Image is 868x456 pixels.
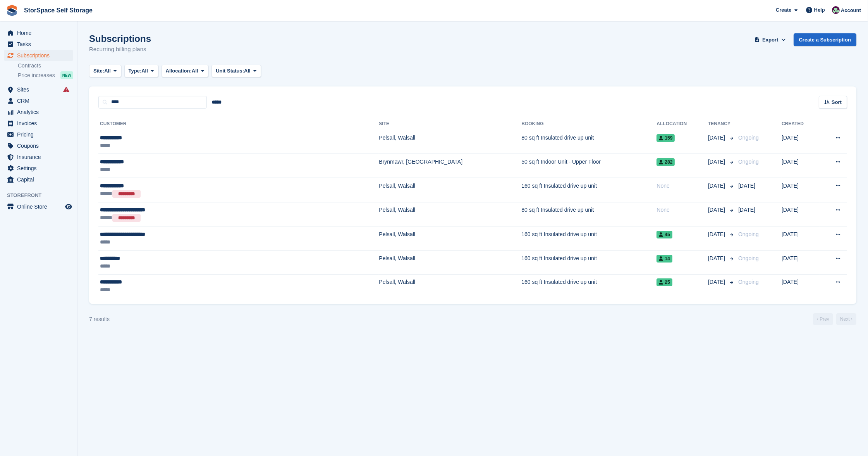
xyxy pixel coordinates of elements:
[93,67,104,75] span: Site:
[17,50,64,61] span: Subscriptions
[21,4,96,17] a: StorSpace Self Storage
[776,6,791,14] span: Create
[782,202,819,226] td: [DATE]
[18,72,55,79] span: Price increases
[211,65,261,78] button: Unit Status: All
[379,226,521,250] td: Pelsall, Walsall
[141,67,148,75] span: All
[738,135,759,141] span: Ongoing
[379,130,521,154] td: Pelsall, Walsall
[379,118,521,130] th: Site
[216,67,244,75] span: Unit Status:
[708,254,727,263] span: [DATE]
[4,140,73,151] a: menu
[657,158,675,166] span: 282
[17,28,64,38] span: Home
[379,274,521,298] td: Pelsall, Walsall
[17,129,64,140] span: Pricing
[4,50,73,61] a: menu
[4,174,73,185] a: menu
[762,36,778,44] span: Export
[17,39,64,50] span: Tasks
[738,159,759,165] span: Ongoing
[708,206,727,214] span: [DATE]
[782,154,819,178] td: [DATE]
[782,118,819,130] th: Created
[738,279,759,285] span: Ongoing
[379,178,521,202] td: Pelsall, Walsall
[17,163,64,174] span: Settings
[782,226,819,250] td: [DATE]
[89,45,151,54] p: Recurring billing plans
[4,28,73,38] a: menu
[124,65,158,78] button: Type: All
[4,163,73,174] a: menu
[379,250,521,275] td: Pelsall, Walsall
[63,86,69,93] i: Smart entry sync failures have occurred
[813,313,833,325] a: Previous
[657,182,708,190] div: None
[521,274,657,298] td: 160 sq ft Insulated drive up unit
[708,158,727,166] span: [DATE]
[6,5,18,16] img: stora-icon-8386f47178a22dfd0bd8f6a31ec36ba5ce8667c1dd55bd0f319d3a0aa187defe.svg
[17,174,64,185] span: Capital
[89,33,151,44] h1: Subscriptions
[794,33,856,46] a: Create a Subscription
[98,118,379,130] th: Customer
[657,118,708,130] th: Allocation
[521,154,657,178] td: 50 sq ft Indoor Unit - Upper Floor
[104,67,111,75] span: All
[129,67,142,75] span: Type:
[17,140,64,151] span: Coupons
[753,33,787,46] button: Export
[782,250,819,275] td: [DATE]
[657,206,708,214] div: None
[782,178,819,202] td: [DATE]
[4,201,73,212] a: menu
[521,202,657,226] td: 80 sq ft Insulated drive up unit
[708,118,735,130] th: Tenancy
[832,6,840,14] img: Ross Hadlington
[521,118,657,130] th: Booking
[657,278,672,286] span: 25
[811,313,858,325] nav: Page
[4,107,73,117] a: menu
[521,130,657,154] td: 80 sq ft Insulated drive up unit
[60,71,73,79] div: NEW
[657,255,672,263] span: 14
[17,152,64,162] span: Insurance
[379,202,521,226] td: Pelsall, Walsall
[89,315,110,323] div: 7 results
[4,152,73,162] a: menu
[18,71,73,79] a: Price increases NEW
[708,278,727,286] span: [DATE]
[162,65,209,78] button: Allocation: All
[192,67,198,75] span: All
[657,231,672,238] span: 45
[17,201,64,212] span: Online Store
[89,65,121,78] button: Site: All
[738,207,755,213] span: [DATE]
[17,95,64,106] span: CRM
[841,7,861,14] span: Account
[708,230,727,238] span: [DATE]
[521,250,657,275] td: 160 sq ft Insulated drive up unit
[64,202,73,211] a: Preview store
[832,98,842,106] span: Sort
[521,178,657,202] td: 160 sq ft Insulated drive up unit
[18,62,73,69] a: Contracts
[814,6,825,14] span: Help
[4,39,73,50] a: menu
[708,182,727,190] span: [DATE]
[708,134,727,142] span: [DATE]
[4,118,73,129] a: menu
[782,274,819,298] td: [DATE]
[244,67,251,75] span: All
[17,118,64,129] span: Invoices
[17,107,64,117] span: Analytics
[7,192,77,199] span: Storefront
[379,154,521,178] td: Brynmawr, [GEOGRAPHIC_DATA]
[738,183,755,189] span: [DATE]
[4,95,73,106] a: menu
[836,313,856,325] a: Next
